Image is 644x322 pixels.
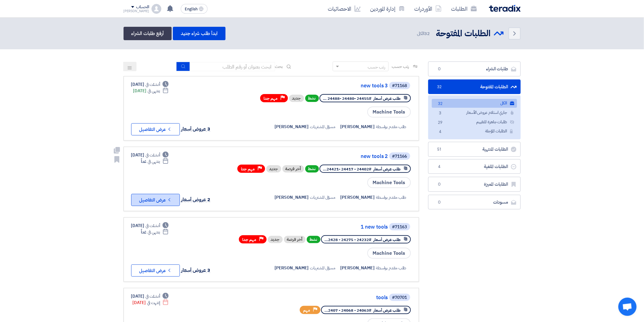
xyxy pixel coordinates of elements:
[446,2,482,16] a: الطلبات
[241,166,255,172] span: مهم جدا
[268,236,283,243] div: جديد
[392,84,407,88] div: #71168
[275,124,309,130] span: [PERSON_NAME]
[367,248,411,259] span: Machine Tools
[341,194,375,201] span: [PERSON_NAME]
[428,61,521,76] a: طلبات الشراء0
[323,2,366,16] a: الاحصائيات
[190,62,275,71] input: ابحث بعنوان أو رقم الطلب
[428,195,521,210] a: مسودات0
[310,265,336,271] span: مسؤل المشتريات
[141,158,169,165] div: غداً
[310,124,336,130] span: مسؤل المشتريات
[141,229,169,235] div: غداً
[289,95,304,102] div: جديد
[173,27,226,40] a: ابدأ طلب شراء جديد
[305,95,319,102] span: نشط
[282,165,304,173] div: أخر فرصة
[243,237,257,243] span: مهم جدا
[148,229,160,235] span: ينتهي في
[436,28,491,40] h2: الطلبات المفتوحة
[341,124,375,130] span: [PERSON_NAME]
[374,307,401,313] span: طلب عرض أسعار
[148,88,160,94] span: ينتهي في
[374,237,401,243] span: طلب عرض أسعار
[133,88,169,94] div: [DATE]
[145,81,160,88] span: أنشئت في
[437,101,444,107] span: 32
[145,293,160,299] span: أنشئت في
[366,2,410,16] a: إدارة الموردين
[266,83,388,89] a: new tools 3
[284,236,306,243] div: أخر فرصة
[147,299,160,306] span: إنتهت في
[436,199,443,205] span: 0
[181,196,211,203] span: 2 عروض أسعار
[325,307,372,313] span: #24063 - 24068 - 2407...
[124,9,149,13] div: [PERSON_NAME]
[136,5,149,10] div: الحساب
[428,159,521,174] a: الطلبات الملغية4
[376,194,407,201] span: طلب مقدم بواسطة
[145,152,160,158] span: أنشئت في
[266,154,388,159] a: new tools 2
[392,63,409,70] span: رتب حسب
[131,123,180,135] button: عرض التفاصيل
[410,2,446,16] a: الأوردرات
[275,63,283,70] span: بحث
[323,166,372,172] span: #24402 - 24417 -24421...
[436,164,443,170] span: 4
[307,236,320,243] span: نشط
[367,107,411,117] span: Machine Tools
[437,110,444,117] span: 3
[305,165,319,173] span: نشط
[266,295,388,300] a: tools
[428,142,521,157] a: الطلبات المنتهية51
[266,165,281,173] div: جديد
[266,224,388,230] a: 1 new tools
[275,265,309,271] span: [PERSON_NAME]
[131,222,169,229] div: [DATE]
[181,125,211,133] span: 3 عروض أسعار
[417,30,431,37] span: الكل
[124,27,172,40] a: أرفع طلبات الشراء
[148,158,160,165] span: ينتهي في
[425,30,430,37] span: 32
[489,5,521,12] img: Teradix logo
[392,225,407,229] div: #71163
[185,7,198,11] span: English
[432,118,517,127] a: طلبات جاهزة للتقييم
[374,166,401,172] span: طلب عرض أسعار
[436,84,443,90] span: 32
[436,66,443,72] span: 0
[367,177,411,188] span: Machine Tools
[432,99,517,108] a: الكل
[376,265,407,271] span: طلب مقدم بواسطة
[181,267,211,274] span: 3 عروض أسعار
[428,177,521,192] a: الطلبات المميزة0
[145,222,160,229] span: أنشئت في
[437,129,444,135] span: 4
[436,181,443,187] span: 0
[432,108,517,117] a: جاري استلام عروض الأسعار
[618,298,637,316] a: Open chat
[392,296,407,300] div: #70701
[303,307,310,313] span: مهم
[436,146,443,152] span: 51
[275,194,309,201] span: [PERSON_NAME]
[376,124,407,130] span: طلب مقدم بواسطة
[374,96,401,101] span: طلب عرض أسعار
[131,293,169,299] div: [DATE]
[181,4,208,14] button: English
[133,299,169,306] div: [DATE]
[428,79,521,94] a: الطلبات المفتوحة32
[432,127,517,136] a: الطلبات المؤجلة
[325,237,372,243] span: #24232 - 24275 - 2428...
[131,152,169,158] div: [DATE]
[323,96,372,101] span: #24455 -24480 -24488 ...
[131,194,180,206] button: عرض التفاصيل
[341,265,375,271] span: [PERSON_NAME]
[152,4,161,14] img: profile_test.png
[131,81,169,88] div: [DATE]
[131,264,180,277] button: عرض التفاصيل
